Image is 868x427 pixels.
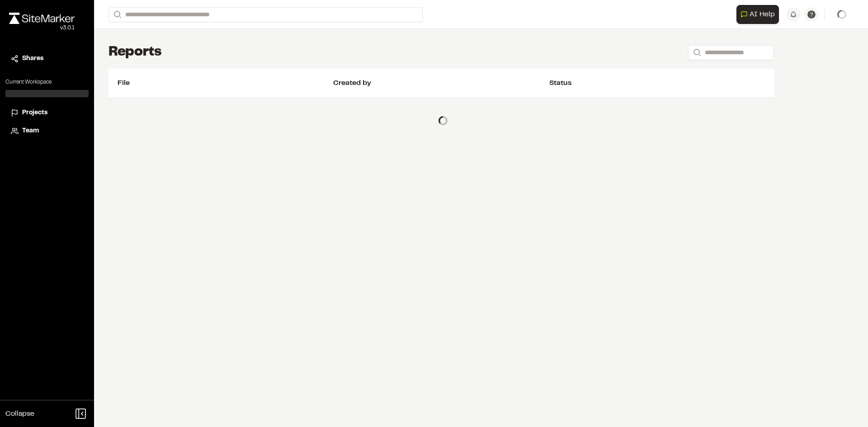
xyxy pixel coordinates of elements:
[549,78,765,89] div: Status
[9,13,75,24] img: rebrand.png
[108,43,162,61] h1: Reports
[736,5,783,24] div: Open AI Assistant
[11,54,83,64] a: Shares
[9,24,75,32] div: Oh geez...please don't...
[22,54,43,64] span: Shares
[11,108,83,118] a: Projects
[750,9,775,20] span: AI Help
[22,108,47,118] span: Projects
[108,7,125,22] button: Search
[736,5,779,24] button: Open AI Assistant
[688,45,704,60] button: Search
[5,408,34,419] span: Collapse
[333,78,549,89] div: Created by
[22,126,39,136] span: Team
[11,126,83,136] a: Team
[118,78,333,89] div: File
[5,78,89,86] p: Current Workspace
